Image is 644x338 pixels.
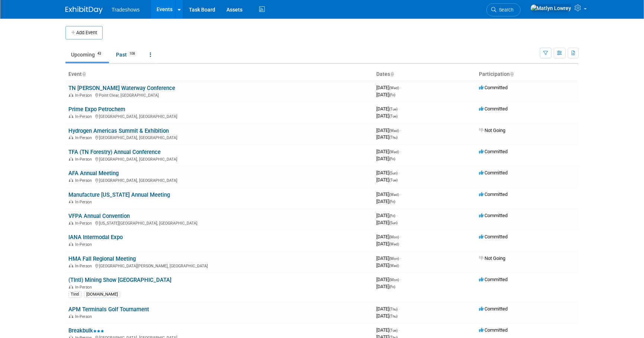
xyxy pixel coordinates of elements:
[389,157,395,161] span: (Fri)
[510,71,513,77] a: Sort by Participation Type
[68,113,370,119] div: [GEOGRAPHIC_DATA], [GEOGRAPHIC_DATA]
[95,51,103,57] span: 43
[65,26,103,39] button: Add Event
[68,255,136,262] a: HMA Fall Regional Meeting
[69,242,73,246] img: In-Person Event
[127,51,137,57] span: 108
[376,241,399,247] span: [DATE]
[376,213,397,218] span: [DATE]
[389,86,399,90] span: (Wed)
[399,327,400,333] span: -
[389,285,395,289] span: (Fri)
[68,177,370,183] div: [GEOGRAPHIC_DATA], [GEOGRAPHIC_DATA]
[376,220,397,225] span: [DATE]
[65,68,373,81] th: Event
[389,171,397,175] span: (Sun)
[399,106,400,112] span: -
[479,191,508,197] span: Committed
[68,291,81,298] div: TIntl
[376,306,400,312] span: [DATE]
[376,255,401,261] span: [DATE]
[373,68,476,81] th: Dates
[479,106,508,112] span: Committed
[396,213,397,218] span: -
[479,234,508,239] span: Committed
[389,178,397,182] span: (Tue)
[68,92,370,98] div: Point Clear, [GEOGRAPHIC_DATA]
[75,242,94,247] span: In-Person
[376,92,395,97] span: [DATE]
[68,213,130,219] a: VFPA Annual Convention
[82,71,86,77] a: Sort by Event Name
[376,199,395,204] span: [DATE]
[486,3,521,16] a: Search
[389,129,399,133] span: (Wed)
[110,48,143,62] a: Past108
[479,213,508,218] span: Committed
[69,200,73,203] img: In-Person Event
[376,191,401,197] span: [DATE]
[65,6,103,14] img: ExhibitDay
[389,242,399,246] span: (Wed)
[68,306,149,313] a: APM Terminals Golf Tournament
[479,277,508,282] span: Committed
[389,328,397,332] span: (Tue)
[68,234,123,241] a: IANA Intermodal Expo
[376,134,397,140] span: [DATE]
[376,177,397,183] span: [DATE]
[399,170,400,176] span: -
[376,106,400,112] span: [DATE]
[376,277,401,282] span: [DATE]
[376,327,400,333] span: [DATE]
[68,85,175,91] a: TN [PERSON_NAME] Waterway Conference
[400,234,401,239] span: -
[479,306,508,312] span: Committed
[376,128,401,133] span: [DATE]
[69,314,73,318] img: In-Person Event
[376,234,401,239] span: [DATE]
[68,106,125,113] a: Prime Expo Petrochem
[68,220,370,226] div: [US_STATE][GEOGRAPHIC_DATA], [GEOGRAPHIC_DATA]
[476,68,579,81] th: Participation
[75,221,94,226] span: In-Person
[400,85,401,90] span: -
[68,263,370,268] div: [GEOGRAPHIC_DATA][PERSON_NAME], [GEOGRAPHIC_DATA]
[75,264,94,268] span: In-Person
[400,149,401,154] span: -
[376,156,395,161] span: [DATE]
[68,277,171,283] a: (TIntl) Mining Show [GEOGRAPHIC_DATA]
[376,313,397,319] span: [DATE]
[479,327,508,333] span: Committed
[479,128,505,133] span: Not Going
[389,114,397,118] span: (Tue)
[84,291,120,298] div: [DOMAIN_NAME]
[389,93,395,97] span: (Fri)
[376,113,397,119] span: [DATE]
[376,263,399,268] span: [DATE]
[389,235,399,239] span: (Mon)
[389,200,395,204] span: (Fri)
[479,170,508,176] span: Committed
[75,200,94,205] span: In-Person
[389,221,397,225] span: (Sun)
[75,93,94,98] span: In-Person
[389,264,399,268] span: (Wed)
[389,107,397,111] span: (Tue)
[65,48,109,62] a: Upcoming43
[69,264,73,267] img: In-Person Event
[390,71,394,77] a: Sort by Start Date
[75,314,94,319] span: In-Person
[479,149,508,154] span: Committed
[69,157,73,161] img: In-Person Event
[69,114,73,118] img: In-Person Event
[400,128,401,133] span: -
[479,255,505,261] span: Not Going
[389,278,399,282] span: (Mon)
[68,156,370,162] div: [GEOGRAPHIC_DATA], [GEOGRAPHIC_DATA]
[400,277,401,282] span: -
[389,257,399,261] span: (Mon)
[68,170,119,177] a: AFA Annual Meeting
[75,285,94,290] span: In-Person
[69,178,73,182] img: In-Person Event
[376,85,401,90] span: [DATE]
